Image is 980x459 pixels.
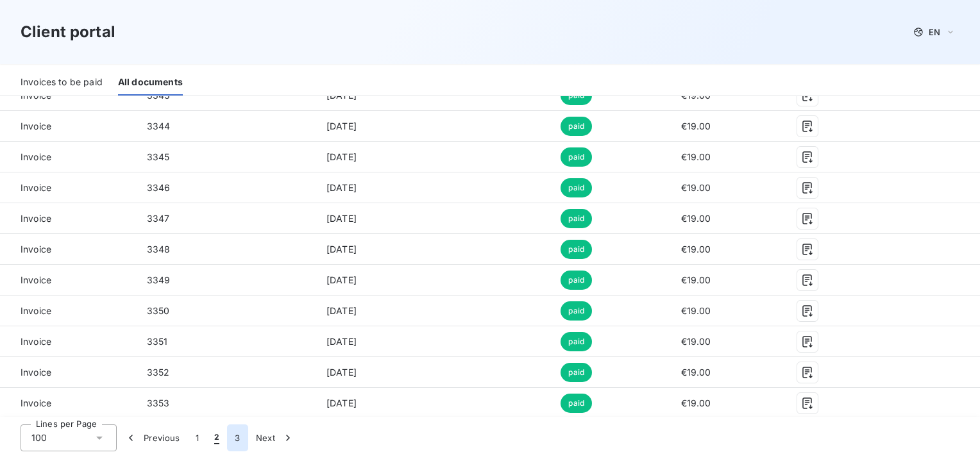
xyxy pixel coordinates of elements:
span: EN [929,27,940,37]
span: 3348 [147,244,171,255]
span: [DATE] [326,121,357,131]
span: Invoice [10,274,126,287]
span: Invoice [10,397,126,410]
div: Invoices to be paid [21,69,103,96]
span: Invoice [10,335,126,348]
button: Next [248,424,302,451]
span: [DATE] [326,90,357,101]
span: €19.00 [681,213,711,224]
h3: Client portal [21,21,115,44]
span: 3345 [147,151,170,162]
span: Invoice [10,305,126,317]
span: 3343 [147,90,171,101]
span: Invoice [10,120,126,133]
button: Previous [117,424,188,451]
span: paid [561,209,592,228]
span: €19.00 [681,367,711,378]
span: 3352 [147,367,170,378]
span: Invoice [10,366,126,379]
div: All documents [118,69,183,96]
span: €19.00 [681,397,711,408]
span: Invoice [10,181,126,194]
span: €19.00 [681,151,711,162]
span: [DATE] [326,367,357,378]
span: 3347 [147,213,170,224]
span: €19.00 [681,305,711,316]
span: paid [561,147,592,167]
button: 3 [227,424,248,451]
span: 3349 [147,274,171,285]
span: Invoice [10,212,126,225]
span: 3353 [147,397,170,408]
span: paid [561,363,592,382]
span: [DATE] [326,151,357,162]
span: 3350 [147,305,170,316]
span: [DATE] [326,274,357,285]
span: 100 [31,431,47,444]
span: paid [561,117,592,136]
span: paid [561,394,592,413]
button: 2 [207,424,227,451]
span: [DATE] [326,305,357,316]
button: 1 [188,424,207,451]
span: €19.00 [681,244,711,255]
span: Invoice [10,151,126,163]
span: 3344 [147,121,171,131]
span: €19.00 [681,121,711,131]
span: paid [561,301,592,321]
span: paid [561,332,592,351]
span: €19.00 [681,182,711,193]
span: 3351 [147,336,168,347]
span: paid [561,271,592,290]
span: 2 [214,431,219,444]
span: [DATE] [326,213,357,224]
span: paid [561,178,592,197]
span: [DATE] [326,397,357,408]
span: 3346 [147,182,171,193]
span: €19.00 [681,90,711,101]
span: paid [561,240,592,259]
span: Invoice [10,243,126,256]
span: [DATE] [326,336,357,347]
span: €19.00 [681,336,711,347]
span: [DATE] [326,182,357,193]
span: €19.00 [681,274,711,285]
span: [DATE] [326,244,357,255]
